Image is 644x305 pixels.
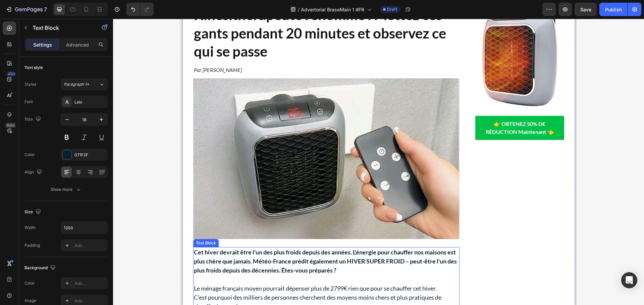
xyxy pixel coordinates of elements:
[33,24,90,32] p: Text Block
[44,5,47,13] p: 7
[605,6,622,13] div: Publish
[74,281,106,287] div: Add...
[301,6,364,13] span: Advertorial BraseMain 1 #FR
[24,65,43,71] div: Text style
[24,81,36,87] div: Styles
[81,230,344,255] strong: Cet hiver devrait être l'un des plus froids depuis des années. L'énergie pour chauffer nos maison...
[24,208,42,217] div: Size
[24,99,33,105] div: Font
[74,99,106,105] div: Lato
[24,263,57,273] div: Background
[81,274,346,292] p: C'est pourquoi des milliers de personnes cherchent des moyens moins chers et plus pratiques de ch...
[80,60,346,220] img: gempages_580595036534604371-425a5ed0-d188-44d6-9c16-7ec05a298093.png
[362,97,451,121] a: 👉 OBTENEZ 50% DE RÉDUCTION Maintenant 👈
[82,221,104,227] div: Text Block
[24,298,36,304] div: Image
[24,225,36,231] div: Width
[6,71,16,77] div: 450
[373,102,441,116] strong: 👉 OBTENEZ 50% DE RÉDUCTION Maintenant 👈
[113,19,644,305] iframe: Design area
[24,242,40,248] div: Padding
[24,280,35,286] div: Color
[51,186,82,193] div: Show more
[74,298,106,304] div: Add...
[24,183,108,196] button: Show more
[126,3,154,16] div: Undo/Redo
[580,7,591,12] span: Save
[387,6,397,12] span: Draft
[61,78,108,90] button: Paragraph 1*
[33,41,52,48] p: Settings
[621,272,637,288] div: Open Intercom Messenger
[81,48,129,54] i: Par [PERSON_NAME]
[298,6,300,13] span: /
[64,81,89,87] span: Paragraph 1*
[3,3,50,16] button: 7
[575,3,597,16] button: Save
[81,265,346,274] p: Le ménage français moyen pourrait dépenser plus de 2799€ rien que pour se chauffer cet hiver.
[74,152,106,158] div: 071F2F
[24,115,42,124] div: Size
[24,152,35,158] div: Color
[66,41,89,48] p: Advanced
[5,123,16,128] div: Beta
[74,243,106,249] div: Add...
[61,222,107,234] input: Auto
[599,3,628,16] button: Publish
[24,168,43,177] div: Align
